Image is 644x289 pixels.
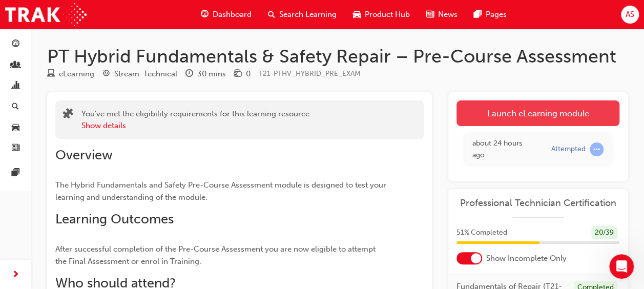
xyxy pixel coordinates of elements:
[55,147,113,163] span: Overview
[12,144,19,153] span: news-icon
[81,120,126,132] button: Show details
[466,4,515,25] a: pages-iconPages
[259,69,361,78] span: Learning resource code
[438,9,458,20] span: News
[47,70,55,79] span: learningResourceType_ELEARNING-icon
[590,142,604,156] span: learningRecordVerb_ATTEMPT-icon
[365,9,410,20] span: Product Hub
[12,269,19,281] span: next-icon
[234,70,242,79] span: money-icon
[63,109,73,121] span: puzzle-icon
[81,108,311,131] div: You've met the eligibility requirements for this learning resource.
[591,226,617,240] div: 20 / 39
[12,102,19,112] span: search-icon
[185,68,226,80] div: Duration
[234,68,251,80] div: Price
[418,4,466,25] a: news-iconNews
[12,169,19,178] span: pages-icon
[12,61,19,70] span: people-icon
[345,4,418,25] a: car-iconProduct Hub
[486,253,567,264] span: Show Incomplete Only
[609,254,634,279] iframe: Intercom live chat
[12,40,19,49] span: guage-icon
[353,8,361,21] span: car-icon
[213,9,252,20] span: Dashboard
[621,6,639,24] button: AS
[472,138,536,161] div: Thu Sep 25 2025 07:43:00 GMT+0930 (Australian Central Standard Time)
[47,68,94,80] div: Type
[185,70,193,79] span: clock-icon
[626,9,634,20] span: AS
[114,68,177,80] div: Stream: Technical
[47,45,628,68] h1: PT Hybrid Fundamentals & Safety Repair – Pre-Course Assessment
[12,81,19,91] span: chart-icon
[456,100,619,126] a: Launch eLearning module
[193,4,260,25] a: guage-iconDashboard
[474,8,482,21] span: pages-icon
[59,68,94,80] div: eLearning
[279,9,337,20] span: Search Learning
[260,4,345,25] a: search-iconSearch Learning
[551,144,586,154] div: Attempted
[201,8,209,21] span: guage-icon
[5,3,87,26] img: Trak
[102,68,177,80] div: Stream
[12,123,19,132] span: car-icon
[456,197,619,209] a: Professional Technician Certification
[55,180,388,202] span: The Hybrid Fundamentals and Safety Pre-Course Assessment module is designed to test your learning...
[486,9,507,20] span: Pages
[246,68,251,80] div: 0
[55,244,378,266] span: After successful completion of the Pre-Course Assessment you are now eligible to attempt the Fina...
[102,70,110,79] span: target-icon
[426,8,434,21] span: news-icon
[197,68,226,80] div: 30 mins
[55,211,174,227] span: Learning Outcomes
[456,227,507,239] span: 51 % Completed
[268,8,275,21] span: search-icon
